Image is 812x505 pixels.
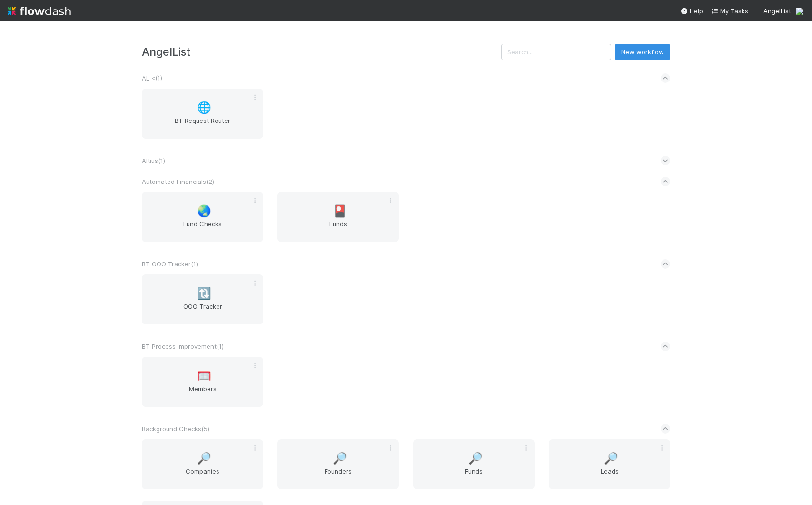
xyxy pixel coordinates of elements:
[711,6,748,16] a: My Tasks
[197,205,211,217] span: 🌏
[763,7,791,15] span: AngelList
[146,302,259,321] span: OOO Tracker
[142,45,501,58] h3: AngelList
[197,287,211,300] span: 🔃
[142,343,224,350] span: BT Process Improvement ( 1 )
[142,425,209,433] span: Background Checks ( 5 )
[142,74,162,82] span: AL < ( 1 )
[281,466,395,485] span: Founders
[142,260,198,268] span: BT OOO Tracker ( 1 )
[413,439,535,489] a: 🔎Funds
[333,205,347,217] span: 🎴
[142,439,263,489] a: 🔎Companies
[553,466,666,485] span: Leads
[146,219,259,238] span: Fund Checks
[549,439,670,489] a: 🔎Leads
[795,7,804,16] img: avatar_5d1523cf-d377-42ee-9d1c-1d238f0f126b.png
[468,452,483,465] span: 🔎
[501,44,611,60] input: Search...
[142,274,263,324] a: 🔃OOO Tracker
[8,3,71,19] img: logo-inverted-e16ddd16eac7371096b0.svg
[197,370,211,382] span: 🥅
[277,192,399,242] a: 🎴Funds
[146,466,259,485] span: Companies
[680,6,703,16] div: Help
[142,357,263,407] a: 🥅Members
[417,466,531,485] span: Funds
[281,219,395,238] span: Funds
[142,178,214,185] span: Automated Financials ( 2 )
[197,101,211,114] span: 🌐
[711,7,748,15] span: My Tasks
[146,116,259,135] span: BT Request Router
[142,157,165,164] span: Altius ( 1 )
[142,89,263,139] a: 🌐BT Request Router
[333,452,347,465] span: 🔎
[146,384,259,403] span: Members
[197,452,211,465] span: 🔎
[615,44,670,60] button: New workflow
[142,192,263,242] a: 🌏Fund Checks
[604,452,618,465] span: 🔎
[277,439,399,489] a: 🔎Founders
